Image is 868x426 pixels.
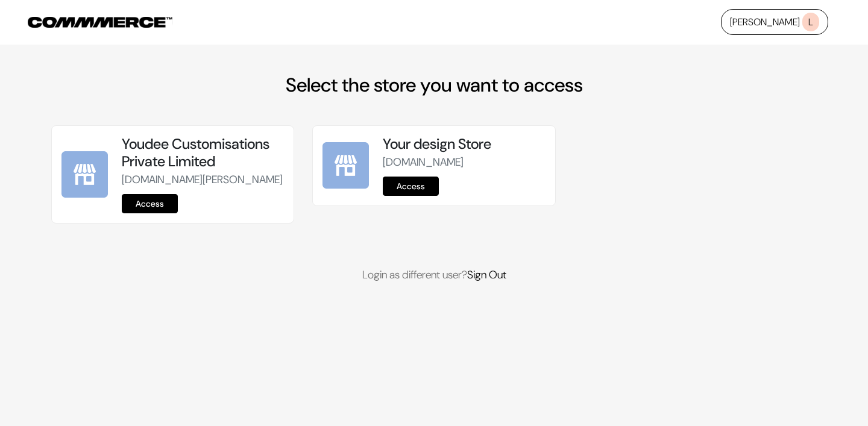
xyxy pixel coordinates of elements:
img: COMMMERCE [28,17,172,28]
a: Access [122,194,178,213]
img: Your design Store [322,142,369,189]
span: L [802,13,819,31]
a: [PERSON_NAME]L [721,9,828,35]
h2: Select the store you want to access [51,74,817,96]
a: Sign Out [467,268,506,282]
p: Login as different user? [51,267,817,283]
h5: Youdee Customisations Private Limited [122,136,284,171]
p: [DOMAIN_NAME][PERSON_NAME] [122,172,284,188]
p: [DOMAIN_NAME] [383,154,545,171]
a: Access [383,177,439,196]
img: Youdee Customisations Private Limited [61,151,108,198]
h5: Your design Store [383,136,545,153]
